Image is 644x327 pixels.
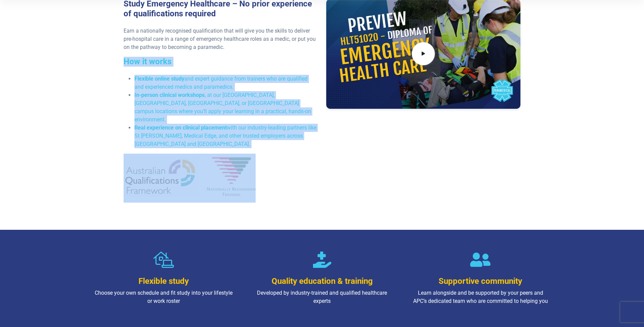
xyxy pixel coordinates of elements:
strong: In-person clinical workshops [134,92,205,98]
strong: Flexible online study [134,75,184,82]
h3: Supportive community [411,276,550,286]
h3: Quality education & training [252,276,392,286]
p: Learn alongside and be supported by your peers and APC’s dedicated team who are committed to help... [411,289,550,305]
li: with our industry-leading partners like St [PERSON_NAME], Medical Edge, and other trusted employe... [134,124,318,148]
h3: How it works [124,57,318,67]
p: Choose your own schedule and fit study into your lifestyle or work roster [94,289,234,305]
p: Developed by industry-trained and qualified healthcare experts [252,289,392,305]
h3: Flexible study [94,276,234,286]
li: , at our [GEOGRAPHIC_DATA], [GEOGRAPHIC_DATA], [GEOGRAPHIC_DATA], or [GEOGRAPHIC_DATA] campus loc... [134,91,318,124]
li: and expert guidance from trainers who are qualified and experienced medics and paramedics. [134,75,318,91]
p: Earn a nationally recognised qualification that will give you the skills to deliver pre-hospital ... [124,27,318,51]
strong: Real experience on clinical placement [134,124,227,131]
